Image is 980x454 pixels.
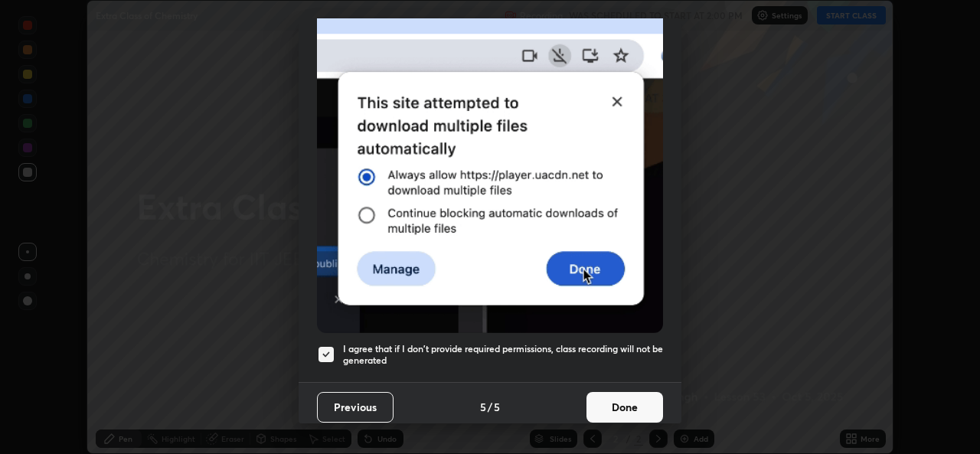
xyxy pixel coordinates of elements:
[488,399,492,415] h4: /
[343,343,663,367] h5: I agree that if I don't provide required permissions, class recording will not be generated
[494,399,500,415] h4: 5
[480,399,486,415] h4: 5
[317,392,394,423] button: Previous
[586,392,663,423] button: Done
